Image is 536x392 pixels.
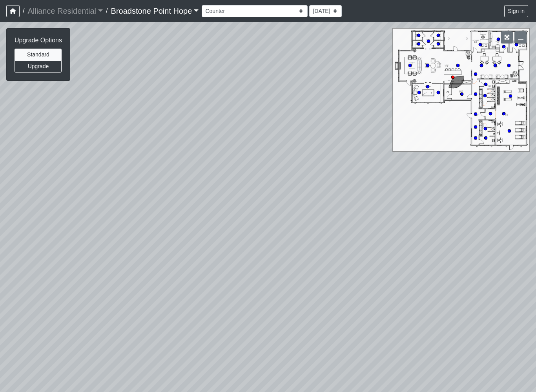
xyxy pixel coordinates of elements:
[15,60,62,73] button: Upgrade
[20,3,27,19] span: /
[15,36,62,44] h6: Upgrade Options
[15,49,62,61] button: Standard
[111,3,199,19] a: Broadstone Point Hope
[504,5,528,17] button: Sign in
[6,376,55,392] iframe: Ybug feedback widget
[27,3,103,19] a: Alliance Residential
[103,3,111,19] span: /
